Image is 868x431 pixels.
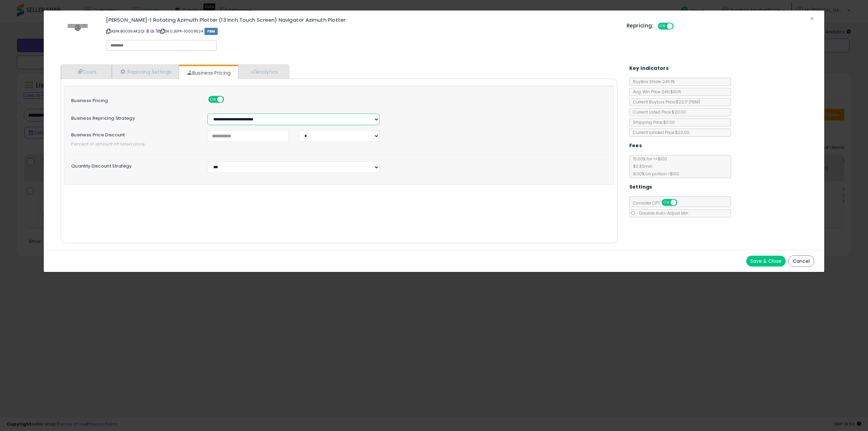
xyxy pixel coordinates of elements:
[223,97,234,102] span: OFF
[66,130,202,137] label: Business Price Discount
[33,6,54,12] h1: Support
[5,93,111,135] div: The team will get back to you on this. Our usual reply time is a few minutes.You'll get replies h...
[156,28,159,34] a: Your listing only
[630,89,681,95] span: Avg. Win Price 24h: $19.16
[204,28,218,35] span: FBM
[676,99,700,105] span: $22.17
[630,79,675,84] span: BuyBox Share 24h: 1%
[636,210,688,216] span: Disable Auto-Adjust Min
[5,53,130,93] div: Ken says…
[66,161,202,169] label: Quantity Discount Strategy
[673,23,684,29] span: OFF
[209,97,218,102] span: ON
[61,65,112,79] a: Costs
[662,200,671,205] span: ON
[658,23,667,29] span: ON
[106,3,119,16] button: Home
[11,97,106,131] div: The team will get back to you on this. Our usual reply time is a few minutes. You'll get replies ...
[119,3,131,15] div: Close
[630,99,700,105] span: Current Buybox Price:
[179,66,238,80] a: Business Pricing
[630,130,689,135] span: Current Landed Price: $20.00
[146,28,150,34] a: BuyBox page
[11,118,64,130] b: [EMAIL_ADDRESS][DOMAIN_NAME]
[630,200,686,206] span: Consider CPT:
[30,57,125,84] div: Is it possible to add one or two more login names. I'd like to be able to handle processes from t...
[630,119,675,125] span: Shipping Price: $0.00
[19,4,30,15] img: Profile image for Support
[43,222,48,228] button: Start recording
[24,53,130,88] div: Is it possible to add one or two more login names. I'd like to be able to handle processes from t...
[4,3,17,16] button: go back
[676,200,687,205] span: OFF
[116,219,127,230] button: Send a message…
[106,26,616,37] p: ASIN: B0036AK2QI | SKU: JEPP-10009524
[630,171,679,177] span: 8.00 % on portion > $100
[238,65,288,79] a: Analytics
[66,114,202,121] label: Business Repricing Strategy
[67,17,88,38] img: 41M7AlM5-aL._SL60_.jpg
[151,28,154,34] a: All offer listings
[627,23,654,28] h5: Repricing:
[66,141,612,148] span: Percent or amount off listed price
[112,65,179,79] a: Repricing Settings
[5,93,130,150] div: Support says…
[11,222,16,228] button: Emoji picker
[746,256,786,267] button: Save & Close
[630,163,652,169] span: $0.30 min
[21,222,27,228] button: Gif picker
[106,17,616,22] h3: [PERSON_NAME]-1 Rotating Azimuth Plotter (13 Inch Touch Screen) Navigator Azimuth Plotter
[630,156,679,177] span: 15.00 % for <= $100
[630,109,686,115] span: Current Listed Price: $20.00
[629,64,669,73] h5: Key Indicators
[810,14,814,23] span: ×
[32,222,38,228] button: Upload attachment
[788,255,814,267] button: Cancel
[689,99,700,105] span: ( FBM )
[629,141,642,150] h5: Fees
[6,208,130,219] textarea: Message…
[629,183,652,191] h5: Settings
[66,96,202,103] label: Business Pricing
[11,136,50,140] div: Support • Just now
